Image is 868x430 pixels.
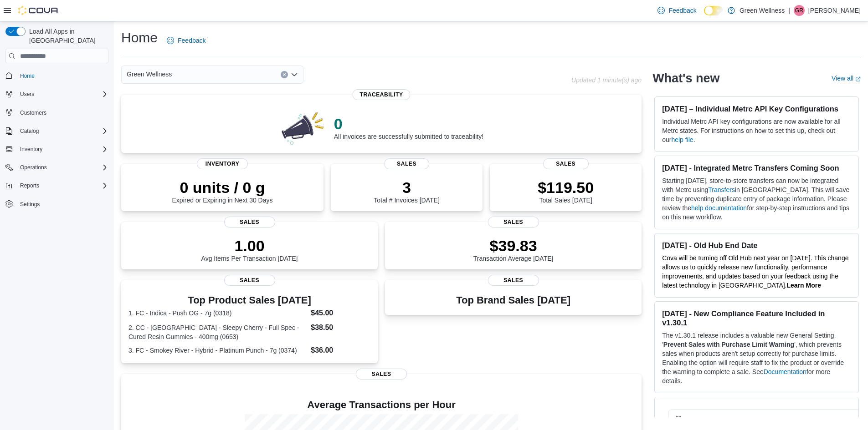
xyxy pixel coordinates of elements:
[662,117,851,144] p: Individual Metrc API key configurations are now available for all Metrc states. For instructions ...
[20,91,34,98] span: Users
[5,65,108,234] nav: Complex example
[178,36,205,45] span: Feedback
[128,346,307,355] dt: 3. FC - Smokey River - Hybrid - Platinum Punch - 7g (0374)
[18,6,59,15] img: Cova
[652,71,719,86] h2: What's new
[20,72,35,80] span: Home
[662,254,848,289] span: Cova will be turning off Old Hub next year on [DATE]. This change allows us to quickly release ne...
[334,115,483,133] p: 0
[473,237,554,262] div: Transaction Average [DATE]
[2,161,112,174] button: Operations
[16,162,51,173] button: Operations
[374,178,439,204] div: Total # Invoices [DATE]
[473,237,554,255] p: $39.83
[291,71,298,78] button: Open list of options
[127,69,172,80] span: Green Wellness
[2,197,112,211] button: Settings
[662,104,851,113] h3: [DATE] – Individual Metrc API Key Configurations
[794,5,805,16] div: George Reese
[16,198,108,210] span: Settings
[2,143,112,156] button: Inventory
[662,176,851,222] p: Starting [DATE], store-to-store transfers can now be integrated with Metrc using in [GEOGRAPHIC_D...
[121,29,158,47] h1: Home
[795,5,803,16] span: GR
[16,71,38,81] a: Home
[128,323,307,341] dt: 2. CC - [GEOGRAPHIC_DATA] - Sleepy Cherry - Full Spec - Cured Resin Gummies - 400mg (0653)
[691,204,747,212] a: help documentation
[384,158,430,169] span: Sales
[2,88,112,101] button: Users
[16,107,108,118] span: Customers
[26,27,108,45] span: Load All Apps in [GEOGRAPHIC_DATA]
[311,322,370,333] dd: $38.50
[356,369,407,379] span: Sales
[311,345,370,356] dd: $36.00
[128,309,307,318] dt: 1. FC - Indica - Push OG - 7g (0318)
[172,178,273,204] div: Expired or Expiring in Next 30 Days
[20,127,39,135] span: Catalog
[16,180,108,191] span: Reports
[663,341,794,348] strong: Prevent Sales with Purchase Limit Warning
[456,295,570,306] h3: Top Brand Sales [DATE]
[671,136,693,143] a: help file
[855,76,861,82] svg: External link
[2,179,112,192] button: Reports
[788,5,790,16] p: |
[16,126,108,137] span: Catalog
[16,199,43,210] a: Settings
[353,89,411,100] span: Traceability
[808,5,861,16] p: [PERSON_NAME]
[16,144,108,155] span: Inventory
[662,309,851,327] h3: [DATE] - New Compliance Feature Included in v1.30.1
[20,146,42,153] span: Inventory
[16,89,108,100] span: Users
[740,5,785,16] p: Green Wellness
[128,295,370,306] h3: Top Product Sales [DATE]
[668,6,696,15] span: Feedback
[704,15,704,16] span: Dark Mode
[704,6,723,15] input: Dark Mode
[764,368,806,375] a: Documentation
[374,178,439,197] p: 3
[224,275,275,286] span: Sales
[172,178,273,197] p: 0 units / 0 g
[662,163,851,172] h3: [DATE] - Integrated Metrc Transfers Coming Soon
[16,107,50,118] a: Customers
[543,158,589,169] span: Sales
[571,76,642,84] p: Updated 1 minute(s) ago
[538,178,594,197] p: $119.50
[201,237,298,262] div: Avg Items Per Transaction [DATE]
[662,241,851,250] h3: [DATE] - Old Hub End Date
[16,144,46,155] button: Inventory
[16,162,108,173] span: Operations
[20,182,39,189] span: Reports
[16,89,38,100] button: Users
[163,31,209,50] a: Feedback
[654,1,700,20] a: Feedback
[488,275,539,286] span: Sales
[20,164,47,171] span: Operations
[538,178,594,204] div: Total Sales [DATE]
[201,237,298,255] p: 1.00
[334,115,483,140] div: All invoices are successfully submitted to traceability!
[16,70,108,81] span: Home
[281,71,288,78] button: Clear input
[20,201,40,208] span: Settings
[197,158,248,169] span: Inventory
[20,109,46,116] span: Customers
[832,75,861,82] a: View allExternal link
[2,106,112,119] button: Customers
[311,308,370,319] dd: $45.00
[16,180,43,191] button: Reports
[2,125,112,137] button: Catalog
[2,69,112,82] button: Home
[708,186,735,193] a: Transfers
[224,217,275,228] span: Sales
[128,400,634,410] h4: Average Transactions per Hour
[16,126,42,137] button: Catalog
[488,217,539,228] span: Sales
[787,282,821,289] a: Learn More
[662,331,851,385] p: The v1.30.1 release includes a valuable new General Setting, ' ', which prevents sales when produ...
[279,109,327,146] img: 0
